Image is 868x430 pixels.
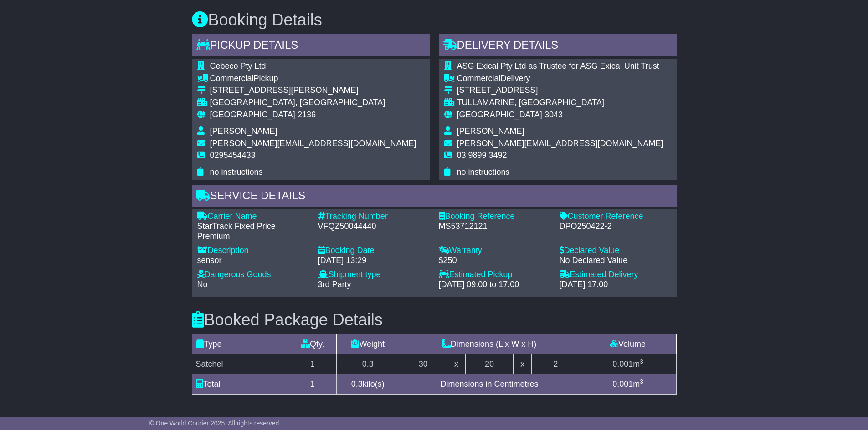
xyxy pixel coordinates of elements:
div: [DATE] 13:29 [318,256,430,266]
span: 3043 [544,110,563,119]
div: [DATE] 09:00 to 17:00 [439,280,550,290]
div: DPO250422-2 [560,222,671,232]
td: Dimensions in Centimetres [399,374,580,395]
span: [PERSON_NAME][EMAIL_ADDRESS][DOMAIN_NAME] [210,139,416,148]
div: $250 [439,256,550,266]
div: MS53712121 [439,222,550,232]
td: Total [192,374,288,395]
span: No [197,280,208,289]
h3: Booking Details [192,11,677,29]
span: [GEOGRAPHIC_DATA] [457,110,542,119]
div: Pickup Details [192,34,430,59]
td: Satchel [192,354,288,374]
td: Qty. [288,334,337,354]
div: Dangerous Goods [197,270,309,280]
span: Commercial [457,74,501,83]
div: sensor [197,256,309,266]
span: 2136 [298,110,316,119]
span: Cebeco Pty Ltd [210,61,266,71]
div: [DATE] 17:00 [560,280,671,290]
span: [PERSON_NAME] [457,126,524,136]
td: 20 [465,354,514,374]
div: Tracking Number [318,212,430,222]
span: [PERSON_NAME] [210,126,277,136]
div: Description [197,246,309,256]
div: Estimated Delivery [560,270,671,280]
span: [GEOGRAPHIC_DATA] [210,110,295,119]
div: Estimated Pickup [439,270,550,280]
td: m [580,354,676,374]
div: [STREET_ADDRESS] [457,86,663,96]
div: Customer Reference [560,212,671,222]
span: no instructions [457,167,510,177]
div: Shipment type [318,270,430,280]
td: 0.3 [337,354,399,374]
div: Carrier Name [197,212,309,222]
td: 1 [288,354,337,374]
span: 0.001 [612,359,633,369]
sup: 3 [640,358,643,365]
td: Volume [580,334,676,354]
span: no instructions [210,167,263,177]
h3: Booked Package Details [192,311,677,329]
div: Delivery Details [439,34,677,59]
span: 0295454433 [210,151,256,160]
td: x [514,354,531,374]
span: Commercial [210,74,254,83]
td: kilo(s) [337,374,399,395]
div: No Declared Value [560,256,671,266]
span: 0.001 [612,379,633,389]
div: Warranty [439,246,550,256]
span: [PERSON_NAME][EMAIL_ADDRESS][DOMAIN_NAME] [457,139,663,148]
div: VFQZ50044440 [318,222,430,232]
sup: 3 [640,378,643,385]
span: © One World Courier 2025. All rights reserved. [149,420,281,427]
div: [STREET_ADDRESS][PERSON_NAME] [210,86,416,96]
div: TULLAMARINE, [GEOGRAPHIC_DATA] [457,98,663,108]
td: Type [192,334,288,354]
span: ASG Exical Pty Ltd as Trustee for ASG Exical Unit Trust [457,61,659,71]
td: 2 [531,354,580,374]
span: 0.3 [351,379,363,389]
div: Booking Reference [439,212,550,222]
td: m [580,374,676,395]
td: 1 [288,374,337,395]
span: 03 9899 3492 [457,151,507,160]
td: 30 [399,354,447,374]
div: Declared Value [560,246,671,256]
td: x [447,354,465,374]
div: Delivery [457,74,663,84]
div: Booking Date [318,246,430,256]
div: [GEOGRAPHIC_DATA], [GEOGRAPHIC_DATA] [210,98,416,108]
td: Weight [337,334,399,354]
div: Service Details [192,185,677,209]
div: StarTrack Fixed Price Premium [197,222,309,241]
div: Pickup [210,74,416,84]
span: 3rd Party [318,280,351,289]
td: Dimensions (L x W x H) [399,334,580,354]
